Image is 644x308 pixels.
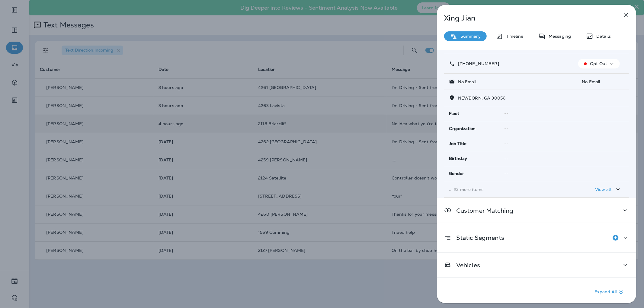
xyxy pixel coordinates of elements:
[578,59,620,68] button: Opt Out
[546,34,571,39] p: Messaging
[505,111,509,116] span: --
[505,126,509,131] span: --
[455,61,499,66] p: [PHONE_NUMBER]
[451,235,504,240] p: Static Segments
[595,289,625,296] p: Expand All
[593,34,611,39] p: Details
[449,187,569,192] p: ... 23 more items
[505,171,509,176] span: --
[593,184,624,195] button: View all
[595,187,611,192] p: View all
[505,156,509,161] span: --
[449,126,476,131] span: Organization
[449,141,466,146] span: Job Title
[503,34,523,39] p: Timeline
[455,79,476,84] p: No Email
[578,79,624,84] p: No Email
[449,111,460,116] span: Fleet
[451,208,513,213] p: Customer Matching
[451,263,480,268] p: Vehicles
[449,171,464,176] span: Gender
[505,141,509,146] span: --
[610,232,622,244] button: Add to Static Segment
[457,34,481,39] p: Summary
[590,61,607,66] p: Opt Out
[444,14,609,22] p: Xing Jian
[449,156,467,161] span: Birthday
[458,95,505,101] span: NEWBORN, GA 30056
[592,287,627,298] button: Expand All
